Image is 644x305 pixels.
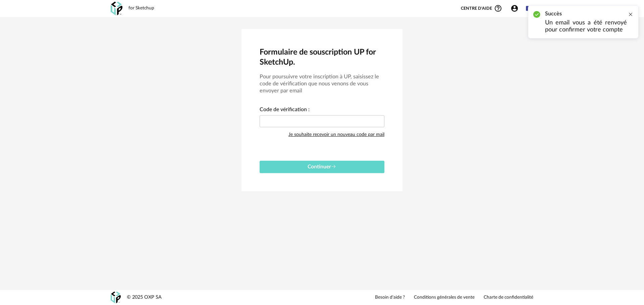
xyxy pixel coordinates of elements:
div: for Sketchup [128,5,154,11]
img: fr [526,5,533,12]
img: OXP [111,2,122,15]
span: Help Circle Outline icon [494,4,502,12]
label: Code de vérification : [260,107,310,114]
span: Account Circle icon [511,4,522,12]
img: OXP [111,292,121,303]
button: Continuer [260,161,384,173]
h2: Formulaire de souscription UP for SketchUp. [260,47,384,68]
div: Je souhaite recevoir un nouveau code par mail [288,128,384,141]
h2: Succès [545,10,627,17]
div: © 2025 OXP SA [127,294,162,301]
h3: Pour poursuivre votre inscription à UP, saisissez le code de vérification que nous venons de vous... [260,73,384,94]
a: Charte de confidentialité [484,295,533,301]
a: Conditions générales de vente [414,295,475,301]
p: Un email vous a été renvoyé pour confirmer votre compte [545,19,627,33]
span: Account Circle icon [511,4,519,12]
a: Besoin d'aide ? [375,295,405,301]
span: Continuer [308,164,336,169]
span: Centre d'aideHelp Circle Outline icon [461,4,502,12]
